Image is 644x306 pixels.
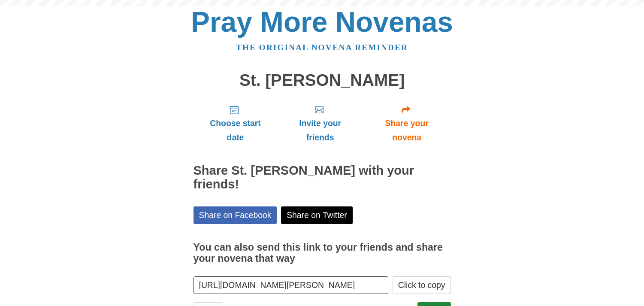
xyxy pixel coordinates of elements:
[372,116,442,145] span: Share your novena
[277,98,363,149] a: Invite your friends
[363,98,451,149] a: Share your novena
[236,43,408,52] a: The original novena reminder
[191,6,453,38] a: Pray More Novenas
[194,164,451,191] h2: Share St. [PERSON_NAME] with your friends!
[194,206,277,224] a: Share on Facebook
[194,71,451,90] h1: St. [PERSON_NAME]
[281,206,353,224] a: Share on Twitter
[393,276,451,294] button: Click to copy
[194,242,451,264] h3: You can also send this link to your friends and share your novena that way
[286,116,354,145] span: Invite your friends
[202,116,269,145] span: Choose start date
[194,98,278,149] a: Choose start date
